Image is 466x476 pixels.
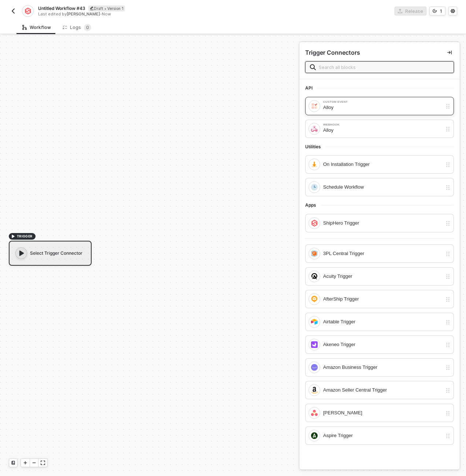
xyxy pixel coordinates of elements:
div: On Installation Trigger [323,160,442,168]
img: integration-icon [311,387,318,393]
div: Amazon Seller Central Trigger [323,386,442,394]
img: drag [445,365,451,371]
span: Utilities [305,144,325,150]
img: integration-icon [311,184,318,190]
div: Last edited by - Now [38,11,232,17]
span: icon-play [23,461,27,465]
div: Alloy [323,103,442,112]
img: drag [445,251,451,257]
div: 1 [440,8,442,14]
img: drag [445,185,451,190]
img: integration-icon [25,8,31,14]
div: Workflow [22,25,51,30]
img: drag [445,103,451,109]
img: integration-icon [311,126,318,132]
div: Akeneo Trigger [323,341,442,349]
img: integration-icon [311,103,318,109]
img: search [310,64,316,70]
div: [PERSON_NAME] [323,409,442,417]
div: Select Trigger Connector [9,241,92,266]
div: Airtable Trigger [323,318,442,326]
sup: 0 [84,24,91,31]
img: drag [445,274,451,280]
img: drag [445,342,451,348]
button: 1 [429,7,445,15]
img: integration-icon [311,410,318,416]
span: API [305,85,317,91]
img: drag [445,319,451,325]
span: icon-versioning [433,9,437,13]
div: 3PL Central Trigger [323,250,442,258]
span: icon-collapse-right [447,50,452,55]
img: back [10,8,16,14]
img: integration-icon [311,432,318,439]
button: back [9,7,18,15]
img: integration-icon [311,364,318,371]
span: icon-play [11,234,15,239]
img: integration-icon [311,273,318,280]
div: AfterShip Trigger [323,295,442,303]
div: Trigger Connectors [305,49,360,57]
img: integration-icon [311,220,318,226]
button: Release [395,7,426,15]
img: drag [445,221,451,226]
span: icon-settings [451,9,455,13]
span: Apps [305,202,321,208]
input: Search all blocks [319,63,449,71]
img: drag [445,162,451,168]
span: icon-minus [32,461,36,465]
div: Schedule Workflow [323,183,442,191]
img: integration-icon [311,161,318,168]
div: Amazon Business Trigger [323,363,442,371]
span: [PERSON_NAME] [67,11,100,17]
div: Acuity Trigger [323,272,442,280]
div: Custom Event [323,101,442,103]
img: integration-icon [311,341,318,348]
span: icon-edit [90,6,94,10]
span: Untitled Workflow #43 [38,5,85,11]
div: Aspire Trigger [323,432,442,440]
img: drag [445,410,451,416]
img: drag [445,433,451,439]
div: Draft • Version 1 [88,6,125,11]
img: drag [445,297,451,302]
img: drag [445,126,451,132]
img: integration-icon [311,319,318,325]
div: Webhook [323,123,442,126]
img: integration-icon [311,296,318,302]
span: TRIGGER [17,233,33,239]
span: icon-expand [41,461,45,465]
div: Logs [63,24,91,31]
div: ShipHero Trigger [323,219,442,227]
img: drag [445,388,451,393]
span: icon-play [18,250,25,257]
div: Alloy [323,126,442,134]
img: integration-icon [311,250,318,257]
